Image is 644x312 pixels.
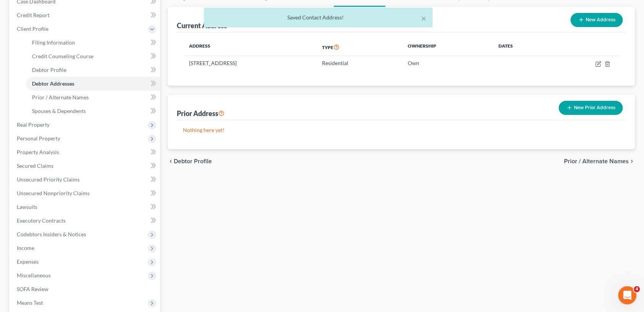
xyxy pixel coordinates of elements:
[11,186,160,200] a: Unsecured Nonpriority Claims
[32,67,66,73] span: Debtor Profile
[629,158,635,164] i: chevron_right
[11,145,160,159] a: Property Analysis
[17,162,53,169] span: Secured Claims
[17,25,48,32] span: Client Profile
[618,286,636,304] iframe: Intercom live chat
[32,53,93,59] span: Credit Counseling Course
[634,286,640,292] span: 4
[168,158,174,164] i: chevron_left
[17,149,59,155] span: Property Analysis
[32,94,89,100] span: Prior / Alternate Names
[17,121,50,128] span: Real Property
[402,38,492,56] th: Ownership
[32,108,86,114] span: Spouses & Dependents
[168,158,212,164] button: chevron_left Debtor Profile
[183,56,316,70] td: [STREET_ADDRESS]
[17,272,51,279] span: Miscellaneous
[316,38,402,56] th: Type
[26,49,160,63] a: Credit Counseling Course
[11,173,160,186] a: Unsecured Priority Claims
[17,245,34,251] span: Income
[210,14,426,21] div: Saved Contact Address!
[17,176,80,183] span: Unsecured Priority Claims
[26,77,160,91] a: Debtor Addresses
[421,14,426,23] button: ×
[17,286,48,292] span: SOFA Review
[11,214,160,228] a: Executory Contracts
[316,56,402,70] td: Residential
[26,36,160,49] a: Filing Information
[564,158,635,164] button: Prior / Alternate Names chevron_right
[11,159,160,173] a: Secured Claims
[17,299,43,306] span: Means Test
[26,63,160,77] a: Debtor Profile
[564,158,629,164] span: Prior / Alternate Names
[559,101,623,115] button: New Prior Address
[17,135,60,142] span: Personal Property
[402,56,492,70] td: Own
[26,91,160,104] a: Prior / Alternate Names
[17,258,38,265] span: Expenses
[32,39,75,46] span: Filing Information
[17,217,66,224] span: Executory Contracts
[183,126,620,134] p: Nothing here yet!
[17,231,86,237] span: Codebtors Insiders & Notices
[492,38,552,56] th: Dates
[177,109,224,118] div: Prior Address
[17,190,90,196] span: Unsecured Nonpriority Claims
[26,104,160,118] a: Spouses & Dependents
[183,38,316,56] th: Address
[174,158,212,164] span: Debtor Profile
[11,282,160,296] a: SOFA Review
[32,80,74,87] span: Debtor Addresses
[17,204,37,210] span: Lawsuits
[11,200,160,214] a: Lawsuits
